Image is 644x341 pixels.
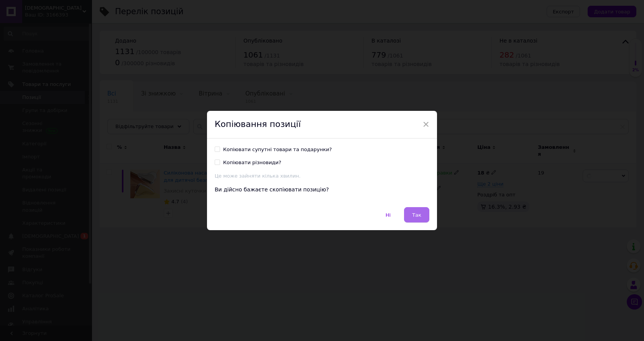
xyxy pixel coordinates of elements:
span: Так [412,212,421,218]
span: Копіювання позиції [215,119,301,129]
div: Копіювати супутні товари та подарунки? [223,146,332,153]
button: Так [404,207,429,222]
span: × [422,118,429,131]
button: Ні [378,207,399,222]
span: Ні [386,212,391,218]
div: Ви дійсно бажаєте скопіювати позицію? [215,186,429,194]
span: Це може зайняти кілька хвилин. [215,173,301,179]
div: Копіювати різновиди? [223,159,281,166]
